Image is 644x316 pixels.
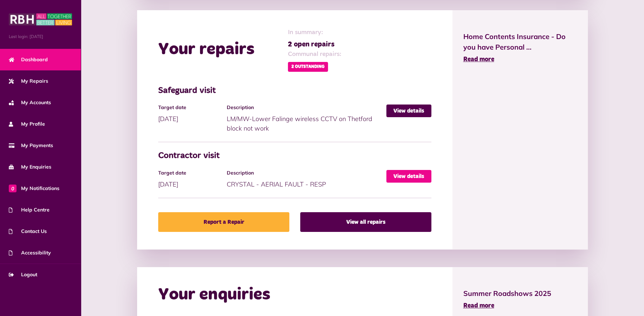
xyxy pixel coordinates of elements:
[288,28,341,37] span: In summary:
[386,170,431,183] a: View details
[226,170,386,189] div: CRYSTAL - AERIAL FAULT - RESP
[158,170,226,189] div: [DATE]
[300,212,431,232] a: View all repairs
[158,151,431,161] h3: Contractor visit
[226,105,386,133] div: LM/MW-Lower Falinge wireless CCTV on Thetford block not work
[463,31,577,52] span: Home Contents Insurance - Do you have Personal ...
[158,105,223,110] h4: Target date
[9,271,37,278] span: Logout
[226,170,383,176] h4: Description
[158,105,226,124] div: [DATE]
[463,31,577,64] a: Home Contents Insurance - Do you have Personal ... Read more
[158,39,255,60] h2: Your repairs
[158,212,289,232] a: Report a Repair
[463,288,577,311] a: Summer Roadshows 2025 Read more
[9,249,51,257] span: Accessibility
[9,184,17,192] span: 0
[9,228,47,235] span: Contact Us
[288,50,341,59] span: Communal repairs:
[288,62,328,72] span: 2 Outstanding
[288,39,341,50] span: 2 open repairs
[158,285,270,305] h2: Your enquiries
[463,288,577,299] span: Summer Roadshows 2025
[463,56,494,63] span: Read more
[9,120,45,128] span: My Profile
[9,99,51,106] span: My Accounts
[158,170,223,176] h4: Target date
[158,86,431,96] h3: Safeguard visit
[9,12,72,26] img: MyRBH
[9,142,53,149] span: My Payments
[9,163,51,171] span: My Enquiries
[9,185,59,192] span: My Notifications
[9,206,50,214] span: Help Centre
[9,33,72,40] span: Last login: [DATE]
[9,56,48,63] span: Dashboard
[386,105,431,117] a: View details
[9,77,48,85] span: My Repairs
[463,303,494,309] span: Read more
[226,105,383,110] h4: Description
